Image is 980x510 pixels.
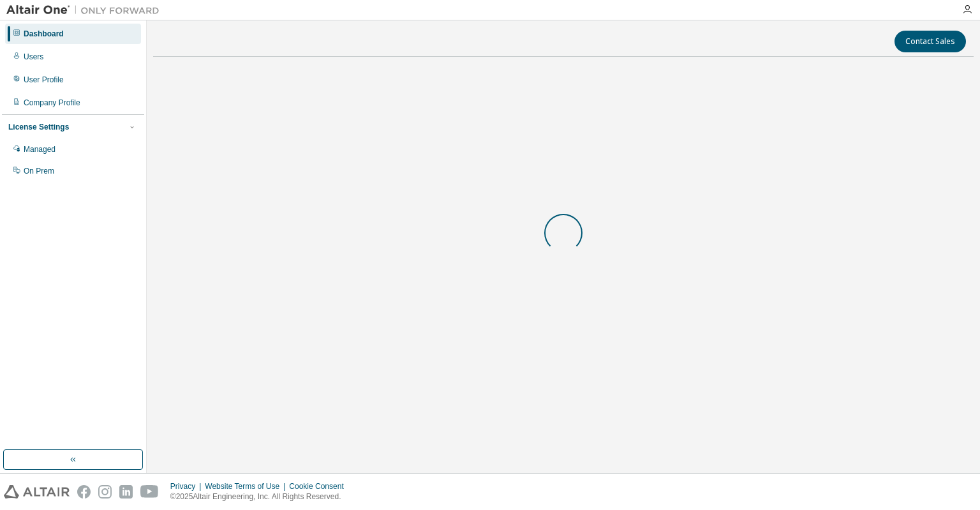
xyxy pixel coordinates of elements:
img: instagram.svg [98,485,112,499]
img: facebook.svg [77,485,91,499]
div: User Profile [24,75,64,85]
div: Dashboard [24,29,64,39]
div: Website Terms of Use [205,481,289,491]
p: © 2025 Altair Engineering, Inc. All Rights Reserved. [170,491,352,502]
img: Altair One [6,4,166,17]
div: Managed [24,144,56,154]
button: Contact Sales [895,31,966,52]
img: altair_logo.svg [4,485,70,499]
div: License Settings [8,122,69,132]
div: Users [24,52,43,62]
div: Company Profile [24,98,80,108]
img: linkedin.svg [119,485,133,499]
div: Privacy [170,481,205,491]
div: On Prem [24,166,54,176]
img: youtube.svg [140,485,159,499]
div: Cookie Consent [289,481,351,491]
